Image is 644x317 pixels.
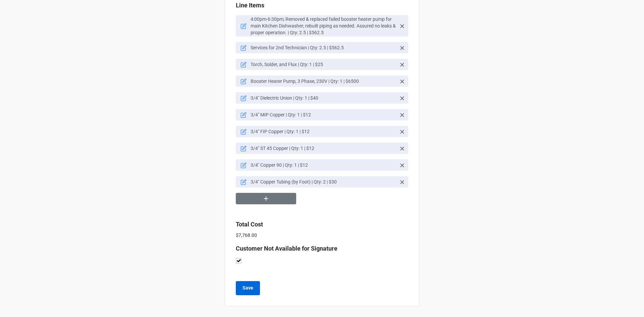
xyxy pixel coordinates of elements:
p: 3/4" ST 45 Copper | Qty: 1 | $12 [251,145,396,152]
p: Torch, Solder, and Flux | Qty: 1 | $25 [251,61,396,68]
p: Booster Heater Pump, 3 Phase, 230V | Qty: 1 | $6500 [251,78,396,85]
p: 3/4" FIP Copper | Qty: 1 | $12 [251,128,396,135]
p: 3/4" MIP Copper | Qty: 1 | $12 [251,111,396,118]
button: Save [236,281,260,295]
p: 3/4" Copper Tubing (by Foot) | Qty: 2 | $30 [251,178,396,185]
label: Line Items [236,1,264,10]
p: Services for 2nd Technician | Qty: 2.5 | $562.5 [251,44,396,51]
p: 3/4" Dielectric Union | Qty: 1 | $40 [251,95,396,101]
p: 3/4" Copper 90 | Qty: 1 | $12 [251,162,396,168]
label: Customer Not Available for Signature [236,244,337,253]
p: 4:00pm-6:30pm; Removed & replaced failed booster heater pump for main Kitchen Dishwasher; rebuilt... [251,16,396,36]
p: $7,768.00 [236,232,408,239]
b: Save [243,284,253,292]
b: Total Cost [236,221,263,228]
